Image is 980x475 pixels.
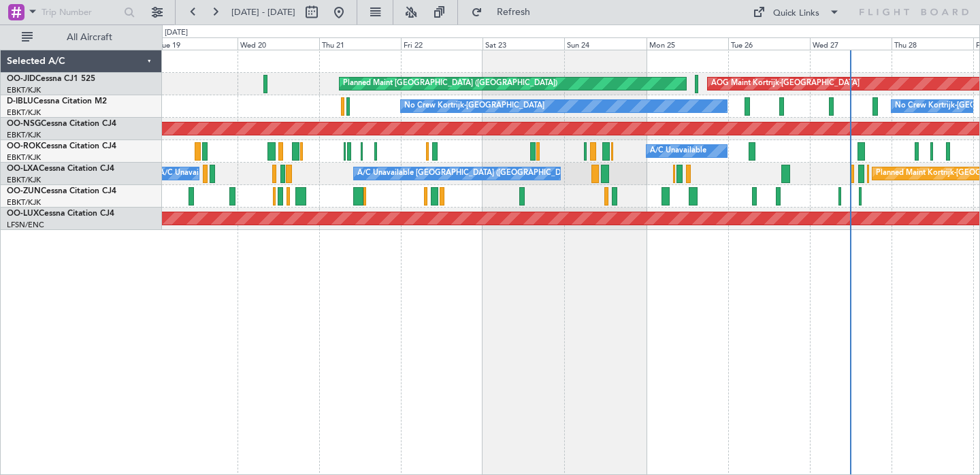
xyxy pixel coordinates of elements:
a: OO-NSGCessna Citation CJ4 [7,120,116,128]
span: OO-ZUN [7,187,41,195]
div: Thu 28 [892,37,973,50]
span: OO-LXA [7,165,39,173]
div: A/C Unavailable [GEOGRAPHIC_DATA] ([GEOGRAPHIC_DATA] National) [357,163,610,184]
button: Quick Links [746,1,847,23]
span: OO-JID [7,75,35,83]
span: Refresh [485,7,542,17]
span: All Aircraft [35,33,144,42]
a: EBKT/KJK [7,108,41,118]
button: All Aircraft [15,27,148,48]
div: Tue 26 [728,37,810,50]
div: A/C Unavailable [650,141,706,161]
a: OO-LXACessna Citation CJ4 [7,165,114,173]
a: EBKT/KJK [7,175,41,185]
a: EBKT/KJK [7,197,41,208]
div: Sat 23 [483,37,564,50]
input: Trip Number [42,2,120,22]
span: OO-LUX [7,210,39,218]
a: OO-ZUNCessna Citation CJ4 [7,187,116,195]
div: Fri 22 [401,37,483,50]
a: OO-JIDCessna CJ1 525 [7,75,95,83]
div: Quick Links [773,7,819,20]
div: Wed 27 [810,37,892,50]
div: Thu 21 [319,37,401,50]
div: [DATE] [165,27,188,39]
div: No Crew Kortrijk-[GEOGRAPHIC_DATA] [404,96,544,116]
div: Planned Maint [GEOGRAPHIC_DATA] ([GEOGRAPHIC_DATA]) [343,73,557,94]
div: Mon 25 [647,37,728,50]
a: EBKT/KJK [7,130,41,140]
button: Refresh [465,1,546,23]
span: D-IBLU [7,97,33,105]
div: Tue 19 [156,37,238,50]
span: OO-ROK [7,142,41,150]
a: EBKT/KJK [7,85,41,95]
a: LFSN/ENC [7,220,44,230]
span: [DATE] - [DATE] [231,6,295,18]
div: AOG Maint Kortrijk-[GEOGRAPHIC_DATA] [711,73,860,94]
a: EBKT/KJK [7,152,41,163]
a: D-IBLUCessna Citation M2 [7,97,107,105]
a: OO-ROKCessna Citation CJ4 [7,142,116,150]
div: Sun 24 [564,37,646,50]
div: Wed 20 [238,37,319,50]
span: OO-NSG [7,120,41,128]
a: OO-LUXCessna Citation CJ4 [7,210,114,218]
